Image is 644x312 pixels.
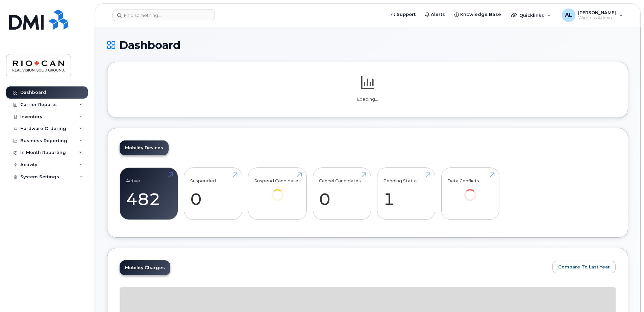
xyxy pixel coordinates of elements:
[319,172,365,216] a: Cancel Candidates 0
[120,96,616,102] p: Loading...
[383,172,429,216] a: Pending Status 1
[254,172,301,210] a: Suspend Candidates
[120,260,170,275] a: Mobility Charges
[190,172,236,216] a: Suspended 0
[552,261,616,273] button: Compare To Last Year
[126,172,172,216] a: Active 482
[558,264,610,270] span: Compare To Last Year
[447,172,493,210] a: Data Conflicts
[107,39,628,51] h1: Dashboard
[120,140,169,155] a: Mobility Devices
